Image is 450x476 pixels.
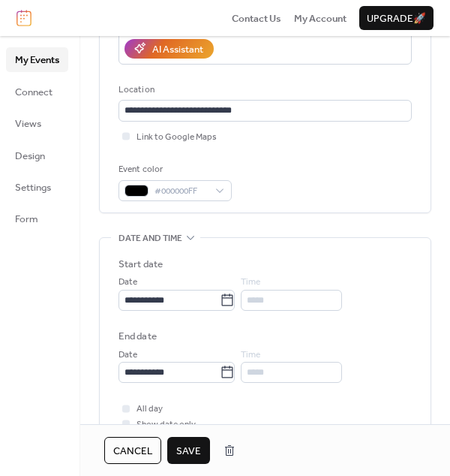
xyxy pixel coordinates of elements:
[294,11,346,26] span: My Account
[104,437,161,464] button: Cancel
[154,184,208,199] span: #000000FF
[118,329,157,344] div: End date
[167,437,210,464] button: Save
[118,257,163,272] div: Start date
[124,39,214,59] button: AI Assistant
[136,130,217,145] span: Link to Google Maps
[6,111,68,135] a: Views
[359,6,433,30] button: Upgrade🚀
[118,275,137,290] span: Date
[6,47,68,71] a: My Events
[15,149,45,164] span: Design
[15,180,51,195] span: Settings
[15,212,38,227] span: Form
[6,206,68,230] a: Form
[176,444,201,459] span: Save
[118,83,409,98] div: Location
[367,11,426,26] span: Upgrade 🚀
[118,348,137,363] span: Date
[241,275,260,290] span: Time
[15,53,59,68] span: My Events
[113,444,152,459] span: Cancel
[6,143,68,167] a: Design
[232,11,281,26] span: Contact Us
[136,417,196,432] span: Show date only
[232,11,281,26] a: Contact Us
[118,162,229,177] div: Event color
[118,231,182,246] span: Date and time
[15,116,41,131] span: Views
[241,348,260,363] span: Time
[16,10,31,26] img: logo
[6,175,68,199] a: Settings
[294,11,346,26] a: My Account
[136,402,163,417] span: All day
[15,85,52,100] span: Connect
[6,80,68,104] a: Connect
[152,42,203,57] div: AI Assistant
